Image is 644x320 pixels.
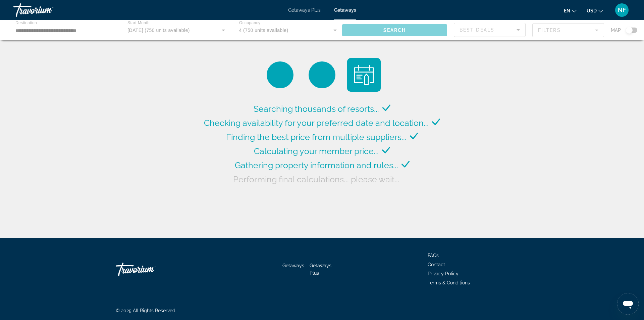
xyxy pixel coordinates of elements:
[226,132,407,142] span: Finding the best price from multiple suppliers...
[282,263,304,268] a: Getaways
[116,308,176,313] span: © 2025 All Rights Reserved.
[428,262,445,267] a: Contact
[587,6,603,15] button: Change currency
[587,8,597,13] span: USD
[204,118,429,128] span: Checking availability for your preferred date and location...
[564,6,577,15] button: Change language
[564,8,570,13] span: en
[254,104,379,114] span: Searching thousands of resorts...
[116,259,183,279] a: Travorium
[428,253,439,258] a: FAQs
[233,174,399,184] span: Performing final calculations... please wait...
[288,7,321,13] a: Getaways Plus
[13,1,80,19] a: Travorium
[613,3,631,17] button: User Menu
[617,293,639,315] iframe: Button to launch messaging window
[428,280,470,285] a: Terms & Conditions
[428,271,459,276] a: Privacy Policy
[310,263,331,276] a: Getaways Plus
[334,7,356,13] a: Getaways
[618,7,626,13] span: NF
[254,146,379,156] span: Calculating your member price...
[235,160,398,170] span: Gathering property information and rules...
